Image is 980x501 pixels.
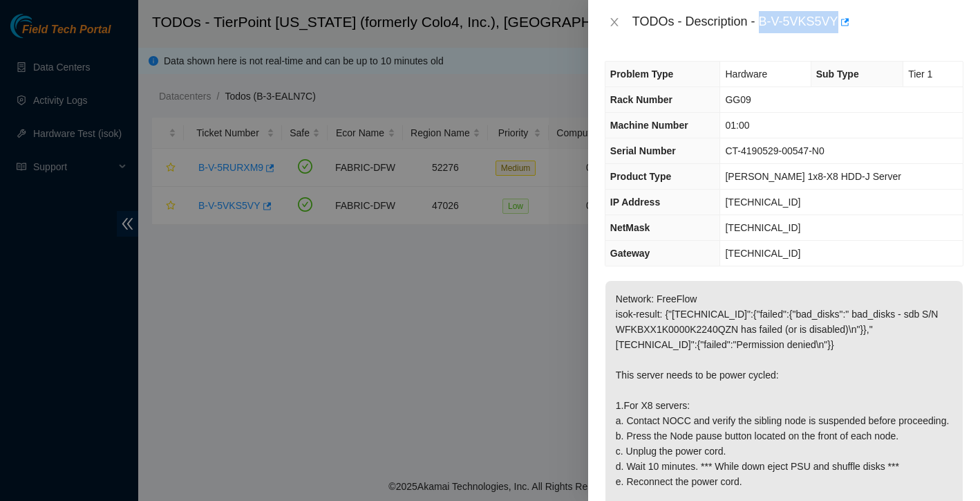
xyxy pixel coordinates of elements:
span: Hardware [725,69,767,80]
span: Problem Type [610,69,674,80]
span: [PERSON_NAME] 1x8-X8 HDD-J Server [725,171,901,182]
span: Product Type [610,171,671,182]
span: GG09 [725,94,751,105]
span: 01:00 [725,120,749,131]
span: Rack Number [610,94,672,105]
span: [TECHNICAL_ID] [725,248,800,259]
span: close [609,17,620,28]
span: NetMask [610,222,650,233]
span: Machine Number [610,120,688,131]
button: Close [605,16,624,29]
span: Tier 1 [908,69,932,80]
div: TODOs - Description - B-V-5VKS5VY [632,11,963,33]
span: IP Address [610,197,660,208]
span: CT-4190529-00547-N0 [725,145,824,156]
span: Serial Number [610,145,676,156]
span: [TECHNICAL_ID] [725,222,800,233]
span: [TECHNICAL_ID] [725,197,800,208]
span: Gateway [610,248,650,259]
span: Sub Type [816,69,859,80]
